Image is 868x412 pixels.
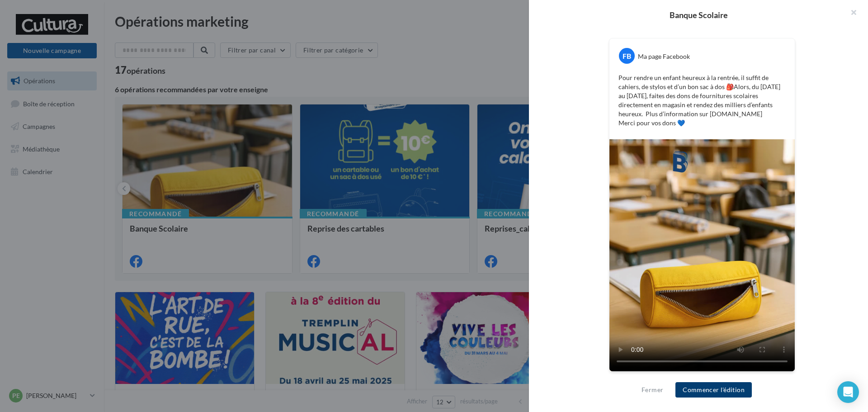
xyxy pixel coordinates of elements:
button: Commencer l'édition [675,382,752,398]
button: Fermer [638,384,667,395]
div: Ma page Facebook [638,52,690,61]
div: FB [619,48,635,64]
div: Banque Scolaire [543,11,854,19]
p: Pour rendre un enfant heureux à la rentrée, il suffit de cahiers, de stylos et d’un bon sac à dos... [618,73,786,128]
div: La prévisualisation est non-contractuelle [609,372,795,384]
div: Open Intercom Messenger [837,381,859,403]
